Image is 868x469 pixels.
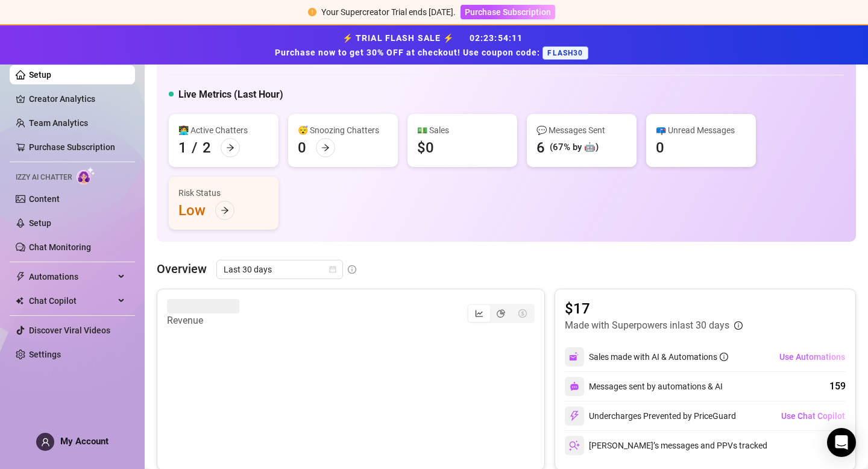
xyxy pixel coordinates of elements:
a: Purchase Subscription [461,7,555,17]
span: pie-chart [497,309,505,318]
div: Undercharges Prevented by PriceGuard [565,406,736,426]
div: 1 [178,138,187,157]
div: 0 [656,138,664,157]
a: Content [29,194,60,204]
a: Setup [29,70,51,80]
div: 6 [536,138,545,157]
span: Chat Copilot [29,291,115,310]
article: Overview [157,260,207,278]
span: Use Automations [779,352,845,362]
div: segmented control [467,304,535,323]
img: svg%3e [569,411,580,421]
button: Use Automations [779,347,846,367]
div: Sales made with AI & Automations [589,350,728,364]
button: Purchase Subscription [461,5,555,19]
img: svg%3e [570,382,579,391]
span: thunderbolt [16,272,25,282]
h5: Live Metrics (Last Hour) [178,87,283,102]
article: $17 [565,299,743,318]
span: My Account [60,436,108,447]
a: Creator Analytics [29,89,125,109]
strong: ⚡ TRIAL FLASH SALE ⚡ [275,33,593,57]
span: Your Supercreator Trial ends [DATE]. [321,7,456,17]
div: Open Intercom Messenger [827,428,856,457]
span: info-circle [720,353,728,361]
span: Last 30 days [224,260,336,279]
span: info-circle [734,321,743,330]
a: Chat Monitoring [29,242,91,252]
span: Use Chat Copilot [781,411,845,421]
div: 159 [829,379,846,394]
div: 📪 Unread Messages [656,124,746,137]
div: $0 [417,138,434,157]
div: 2 [203,138,211,157]
span: line-chart [475,309,483,318]
span: dollar-circle [518,309,527,318]
img: AI Chatter [77,167,95,184]
strong: Purchase now to get 30% OFF at checkout! Use coupon code: [275,48,542,57]
div: (67% by 🤖) [550,140,599,155]
div: 0 [298,138,306,157]
span: user [41,438,50,447]
span: exclamation-circle [308,8,316,16]
a: Purchase Subscription [29,142,115,152]
a: Team Analytics [29,118,88,128]
span: FLASH30 [542,46,588,60]
article: Revenue [167,313,239,328]
span: calendar [329,266,336,273]
div: 💬 Messages Sent [536,124,627,137]
span: info-circle [348,265,356,274]
span: arrow-right [221,206,229,215]
div: Risk Status [178,186,269,200]
div: [PERSON_NAME]’s messages and PPVs tracked [565,436,767,455]
a: Settings [29,350,61,359]
span: arrow-right [226,143,234,152]
div: 👩‍💻 Active Chatters [178,124,269,137]
article: Made with Superpowers in last 30 days [565,318,729,333]
span: Izzy AI Chatter [16,172,72,183]
button: Use Chat Copilot [781,406,846,426]
span: Automations [29,267,115,286]
div: 😴 Snoozing Chatters [298,124,388,137]
a: Discover Viral Videos [29,326,110,335]
span: Purchase Subscription [465,7,551,17]
img: svg%3e [569,440,580,451]
img: Chat Copilot [16,297,24,305]
span: arrow-right [321,143,330,152]
a: Setup [29,218,51,228]
span: 02 : 23 : 54 : 11 [470,33,523,43]
img: svg%3e [569,351,580,362]
div: Messages sent by automations & AI [565,377,723,396]
div: 💵 Sales [417,124,508,137]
